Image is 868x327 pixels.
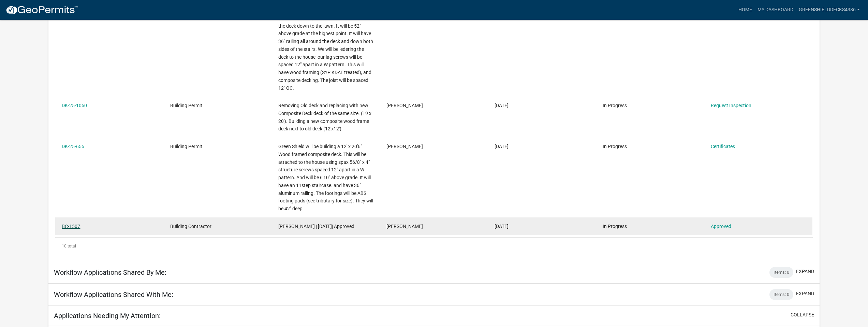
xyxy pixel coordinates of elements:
[54,312,161,320] h5: Applications Needing My Attention:
[278,103,371,131] span: Removing Old deck and replacing with new Composite Deck deck of the same size. (19 x 20'). Buildi...
[386,103,423,108] span: ADAM ROUGHT
[711,103,751,108] a: Request Inspection
[54,268,166,276] h5: Workflow Applications Shared By Me:
[495,103,509,108] span: 06/13/2025
[55,238,813,255] div: 10 total
[62,224,80,229] a: BC-1507
[769,289,793,300] div: Items: 0
[769,267,793,278] div: Items: 0
[495,144,509,149] span: 04/30/2025
[755,3,796,16] a: My Dashboard
[386,144,423,149] span: ADAM ROUGHT
[170,144,202,149] span: Building Permit
[796,290,814,297] button: expand
[170,224,211,229] span: Building Contractor
[603,144,627,149] span: In Progress
[711,144,735,149] a: Certificates
[796,268,814,275] button: expand
[603,224,627,229] span: In Progress
[278,144,373,211] span: Green Shield will be building a 12' x 20'6" Wood framed composite deck. This will be attached to ...
[495,224,509,229] span: 04/30/2025
[711,224,731,229] a: Approved
[62,103,87,108] a: DK-25-1050
[54,290,173,299] h5: Workflow Applications Shared With Me:
[791,311,814,318] button: collapse
[386,224,423,229] span: ADAM ROUGHT
[736,3,755,16] a: Home
[62,144,84,149] a: DK-25-655
[170,103,202,108] span: Building Permit
[278,224,354,229] span: Adam ROUGHT | 04/30/2025| Approved
[796,3,863,16] a: GreenShieldDecks4386
[603,103,627,108] span: In Progress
